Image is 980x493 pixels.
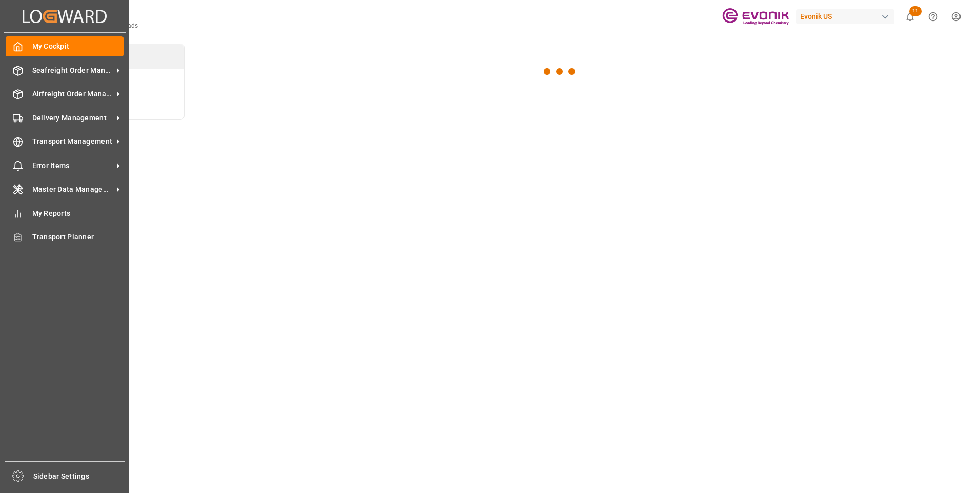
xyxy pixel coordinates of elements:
[32,136,113,147] span: Transport Management
[796,9,894,24] div: Evonik US
[6,203,124,223] a: My Reports
[32,113,113,124] span: Delivery Management
[909,6,922,16] span: 11
[899,5,922,28] button: show 11 new notifications
[32,41,124,52] span: My Cockpit
[6,36,124,56] a: My Cockpit
[32,184,113,195] span: Master Data Management
[32,232,124,242] span: Transport Planner
[33,471,125,482] span: Sidebar Settings
[6,227,124,247] a: Transport Planner
[722,8,789,26] img: Evonik-brand-mark-Deep-Purple-RGB.jpeg_1700498283.jpeg
[32,160,113,171] span: Error Items
[32,65,113,76] span: Seafreight Order Management
[796,7,899,26] button: Evonik US
[32,89,113,99] span: Airfreight Order Management
[32,208,124,219] span: My Reports
[922,5,945,28] button: Help Center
